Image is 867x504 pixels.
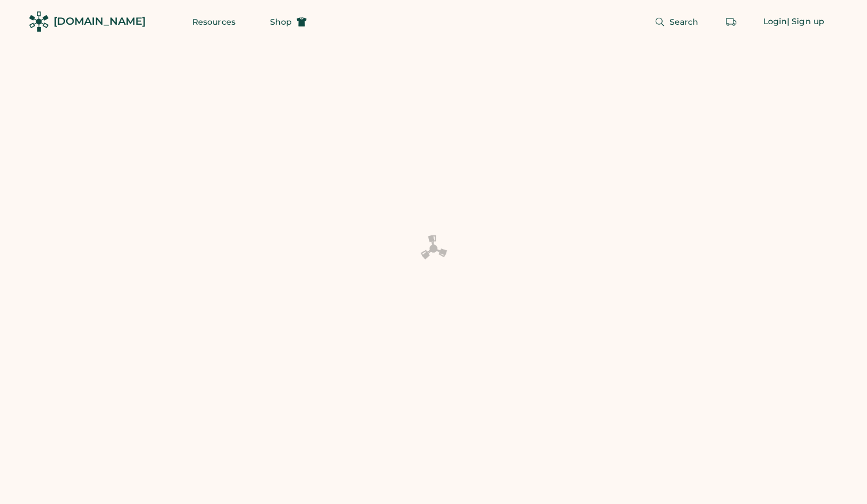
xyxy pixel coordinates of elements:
[763,16,788,28] div: Login
[178,10,249,33] button: Resources
[29,12,49,32] img: Rendered Logo - Screens
[670,18,699,26] span: Search
[54,14,146,29] div: [DOMAIN_NAME]
[256,10,321,33] button: Shop
[787,16,824,28] div: | Sign up
[420,234,447,263] img: Platens-Black-Loader-Spin-rich%20black.webp
[641,10,713,33] button: Search
[270,18,292,26] span: Shop
[720,10,743,33] button: Retrieve an order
